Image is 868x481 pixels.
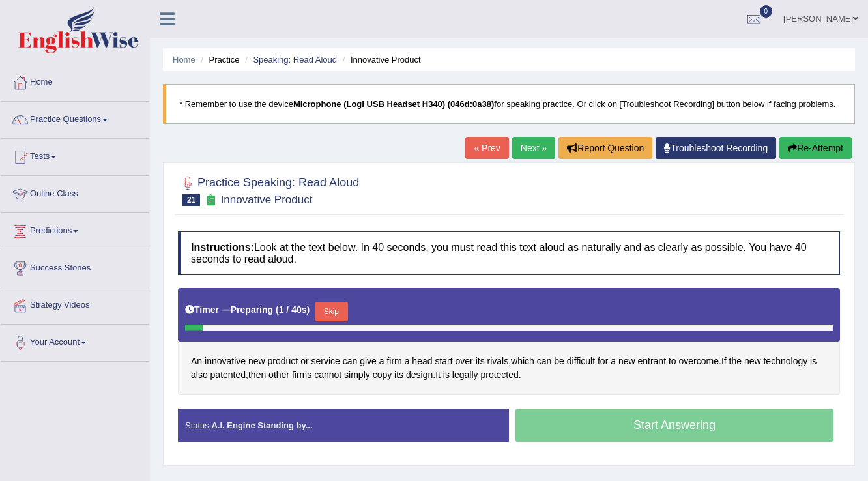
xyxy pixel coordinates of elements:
b: Microphone (Logi USB Headset H340) (046d:0a38) [293,99,494,109]
a: Your Account [1,325,149,357]
span: Click to see word definition [248,355,265,368]
button: Re-Attempt [779,137,852,159]
a: Home [173,55,195,65]
span: Click to see word definition [360,355,377,368]
span: Click to see word definition [810,355,817,368]
span: 21 [182,194,200,206]
span: Click to see word definition [618,355,635,368]
span: Click to see word definition [373,368,392,382]
small: Innovative Product [221,194,313,206]
a: Strategy Videos [1,287,149,320]
span: Click to see word definition [191,355,202,368]
li: Innovative Product [340,53,421,66]
li: Practice [197,53,239,66]
span: Click to see word definition [405,355,410,368]
span: Click to see word definition [268,368,289,382]
span: Click to see word definition [386,355,401,368]
span: Click to see word definition [456,355,473,368]
strong: A.I. Engine Standing by... [211,420,312,430]
a: « Prev [465,137,508,159]
span: Click to see word definition [412,355,432,368]
span: Click to see word definition [487,355,509,368]
a: Next » [512,137,555,159]
span: Click to see word definition [435,368,441,382]
span: Click to see word definition [248,368,266,382]
button: Report Question [558,137,652,159]
a: Home [1,65,149,97]
span: Click to see word definition [292,368,311,382]
span: Click to see word definition [567,355,595,368]
blockquote: * Remember to use the device for speaking practice. Or click on [Troubleshoot Recording] button b... [163,84,855,124]
span: 0 [760,5,773,18]
span: Click to see word definition [598,355,608,368]
span: Click to see word definition [554,355,564,368]
span: Click to see word definition [205,355,246,368]
span: Click to see word definition [435,355,452,368]
span: Click to see word definition [511,355,534,368]
div: Status: [178,409,509,442]
a: Online Class [1,176,149,209]
span: Click to see word definition [314,368,341,382]
h4: Look at the text below. In 40 seconds, you must read this text aloud as naturally and as clearly ... [178,231,840,275]
span: Click to see word definition [480,368,518,382]
span: Click to see word definition [268,355,298,368]
span: Click to see word definition [744,355,761,368]
span: Click to see word definition [637,355,666,368]
span: Click to see word definition [311,355,340,368]
b: Instructions: [191,242,254,253]
span: Click to see word definition [763,355,807,368]
span: Click to see word definition [452,368,478,382]
span: Click to see word definition [379,355,384,368]
span: Click to see word definition [443,368,450,382]
span: Click to see word definition [476,355,485,368]
span: Click to see word definition [669,355,676,368]
a: Troubleshoot Recording [656,137,776,159]
span: Click to see word definition [611,355,616,368]
a: Practice Questions [1,102,149,134]
div: , . , . . [178,288,840,394]
a: Speaking: Read Aloud [253,55,337,65]
span: Click to see word definition [344,368,370,382]
b: Preparing [231,304,273,315]
a: Success Stories [1,250,149,283]
b: ) [307,304,310,315]
span: Click to see word definition [394,368,403,382]
span: Click to see word definition [729,355,742,368]
span: Click to see word definition [343,355,358,368]
h2: Practice Speaking: Read Aloud [178,173,359,206]
b: ( [276,304,279,315]
span: Click to see word definition [210,368,246,382]
span: Click to see word definition [300,355,308,368]
span: Click to see word definition [721,355,727,368]
small: Exam occurring question [203,194,217,207]
b: 1 / 40s [279,304,307,315]
button: Skip [315,302,347,321]
span: Click to see word definition [191,368,208,382]
h5: Timer — [185,305,310,315]
span: Click to see word definition [679,355,719,368]
a: Tests [1,139,149,171]
span: Click to see word definition [406,368,433,382]
span: Click to see word definition [537,355,552,368]
a: Predictions [1,213,149,246]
